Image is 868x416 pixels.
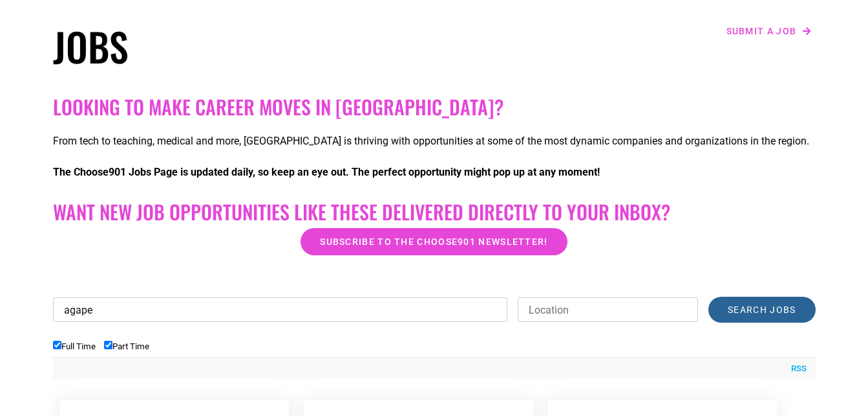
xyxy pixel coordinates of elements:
[723,23,816,40] a: Submit a job
[53,341,96,351] label: Full Time
[53,166,600,178] strong: The Choose901 Jobs Page is updated daily, so keep an eye out. The perfect opportunity might pop u...
[708,297,815,323] input: Search Jobs
[518,297,698,322] input: Location
[53,200,816,224] h2: Want New Job Opportunities like these Delivered Directly to your Inbox?
[53,297,508,322] input: Keywords
[104,341,112,349] input: Part Time
[104,341,149,351] label: Part Time
[320,237,547,246] span: Subscribe to the Choose901 newsletter!
[726,27,797,36] span: Submit a job
[53,133,816,149] p: From tech to teaching, medical and more, [GEOGRAPHIC_DATA] is thriving with opportunities at some...
[53,23,428,69] h1: Jobs
[785,362,807,375] a: RSS
[53,95,816,119] h2: Looking to make career moves in [GEOGRAPHIC_DATA]?
[301,228,567,255] a: Subscribe to the Choose901 newsletter!
[53,341,61,349] input: Full Time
